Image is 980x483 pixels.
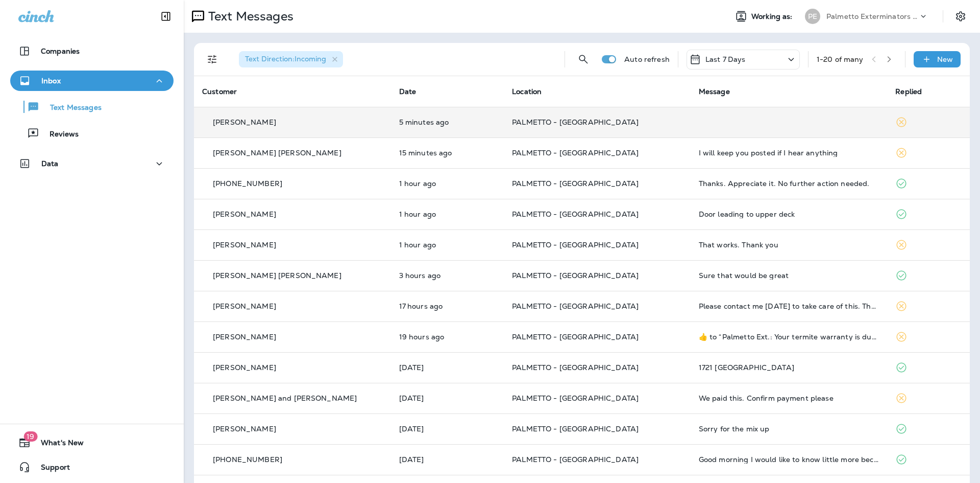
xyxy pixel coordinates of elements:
[805,9,820,24] div: PE
[399,363,496,372] p: Aug 15, 2025 03:25 PM
[699,149,879,157] div: I will keep you posted if I hear anything
[213,179,282,188] span: [PHONE_NUMBER]
[10,71,174,91] button: Inbox
[573,49,594,70] button: Search Messages
[213,333,276,341] p: [PERSON_NAME]
[699,363,879,372] div: 1721 Manassas
[512,87,542,96] span: Location
[699,271,879,280] div: Sure that would be great
[213,455,282,464] span: [PHONE_NUMBER]
[10,96,174,118] button: Text Messages
[23,431,37,442] span: 19
[399,149,496,157] p: Aug 18, 2025 11:04 AM
[705,55,746,63] p: Last 7 Days
[512,179,639,188] span: PALMETTO - [GEOGRAPHIC_DATA]
[213,210,276,218] p: [PERSON_NAME]
[512,148,639,157] span: PALMETTO - [GEOGRAPHIC_DATA]
[202,49,223,70] button: Filters
[399,425,496,433] p: Aug 15, 2025 09:08 AM
[699,87,730,96] span: Message
[204,9,293,24] p: Text Messages
[399,271,496,280] p: Aug 18, 2025 07:56 AM
[699,179,879,188] div: Thanks. Appreciate it. No further action needed.
[699,455,879,464] div: Good morning I would like to know little more because I have termite bound with another company. ...
[937,55,953,63] p: New
[213,241,276,249] p: [PERSON_NAME]
[10,457,174,477] button: Support
[512,271,639,280] span: PALMETTO - [GEOGRAPHIC_DATA]
[213,394,357,402] p: [PERSON_NAME] and [PERSON_NAME]
[10,153,174,174] button: Data
[699,302,879,310] div: Please contact me Monday, August 18th to take care of this. Thanks.
[41,159,59,168] p: Data
[399,455,496,464] p: Aug 15, 2025 07:11 AM
[895,87,922,96] span: Replied
[41,77,61,85] p: Inbox
[699,210,879,218] div: Door leading to upper deck
[512,332,639,341] span: PALMETTO - [GEOGRAPHIC_DATA]
[399,333,496,341] p: Aug 17, 2025 04:18 PM
[399,210,496,218] p: Aug 18, 2025 09:34 AM
[10,41,174,61] button: Companies
[213,149,341,157] p: [PERSON_NAME] [PERSON_NAME]
[41,47,80,55] p: Companies
[213,118,276,126] p: [PERSON_NAME]
[239,51,343,67] div: Text Direction:Incoming
[399,394,496,402] p: Aug 15, 2025 09:59 AM
[213,425,276,433] p: [PERSON_NAME]
[39,130,79,140] p: Reviews
[699,333,879,341] div: ​👍​ to “ Palmetto Ext.: Your termite warranty is due for renewal. Visit customer.entomobrands.com...
[699,425,879,433] div: Sorry for the mix up
[512,394,639,403] span: PALMETTO - [GEOGRAPHIC_DATA]
[512,210,639,219] span: PALMETTO - [GEOGRAPHIC_DATA]
[152,6,180,27] button: Collapse Sidebar
[399,87,416,96] span: Date
[512,455,639,464] span: PALMETTO - [GEOGRAPHIC_DATA]
[699,394,879,402] div: We paid this. Confirm payment please
[512,302,639,311] span: PALMETTO - [GEOGRAPHIC_DATA]
[31,463,70,475] span: Support
[699,241,879,249] div: That works. Thank you
[40,103,102,113] p: Text Messages
[512,363,639,372] span: PALMETTO - [GEOGRAPHIC_DATA]
[512,240,639,249] span: PALMETTO - [GEOGRAPHIC_DATA]
[10,432,174,453] button: 19What's New
[951,7,970,26] button: Settings
[245,54,326,63] span: Text Direction : Incoming
[202,87,237,96] span: Customer
[399,118,496,126] p: Aug 18, 2025 11:13 AM
[10,123,174,144] button: Reviews
[512,424,639,433] span: PALMETTO - [GEOGRAPHIC_DATA]
[751,12,795,21] span: Working as:
[213,302,276,310] p: [PERSON_NAME]
[826,12,918,20] p: Palmetto Exterminators LLC
[213,363,276,372] p: [PERSON_NAME]
[213,271,341,280] p: [PERSON_NAME] [PERSON_NAME]
[399,241,496,249] p: Aug 18, 2025 09:33 AM
[512,118,639,127] span: PALMETTO - [GEOGRAPHIC_DATA]
[399,179,496,188] p: Aug 18, 2025 10:00 AM
[817,55,864,63] div: 1 - 20 of many
[31,439,84,451] span: What's New
[399,302,496,310] p: Aug 17, 2025 05:48 PM
[624,55,670,63] p: Auto refresh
